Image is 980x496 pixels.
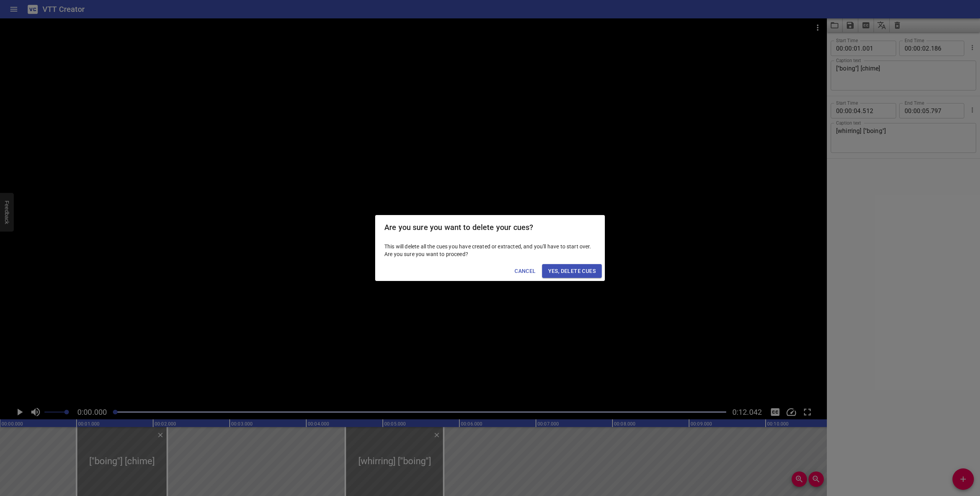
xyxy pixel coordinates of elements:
div: This will delete all the cues you have created or extracted, and you'll have to start over. Are y... [375,240,605,261]
button: Yes, Delete Cues [542,264,602,278]
span: Cancel [514,266,536,276]
span: Yes, Delete Cues [548,266,596,276]
button: Cancel [511,264,539,278]
h2: Are you sure you want to delete your cues? [384,221,596,233]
